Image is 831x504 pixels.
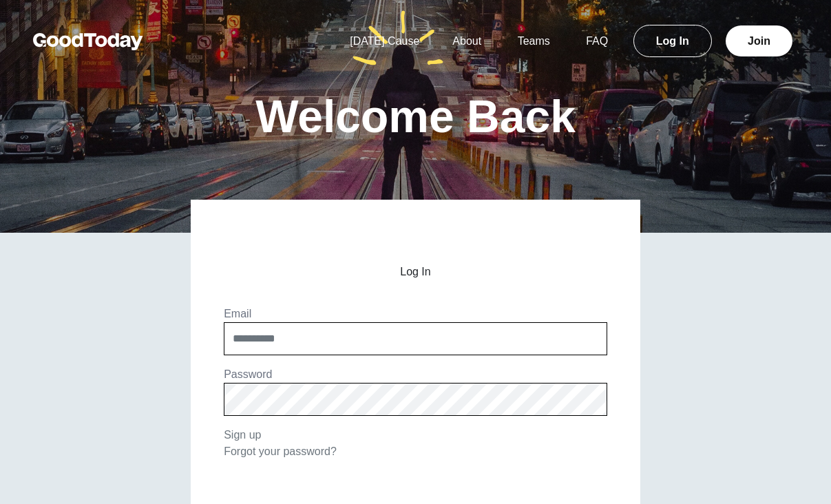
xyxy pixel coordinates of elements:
[224,445,337,457] a: Forgot your password?
[255,94,576,139] h1: Welcome Back
[224,429,261,441] a: Sign up
[224,266,607,278] h2: Log In
[501,35,567,47] a: Teams
[33,33,143,50] img: GoodToday
[224,368,272,380] label: Password
[436,35,498,47] a: About
[333,35,436,47] a: [DATE] Cause
[224,308,251,319] label: Email
[726,25,792,56] a: Join
[633,25,712,57] a: Log In
[569,35,624,47] a: FAQ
